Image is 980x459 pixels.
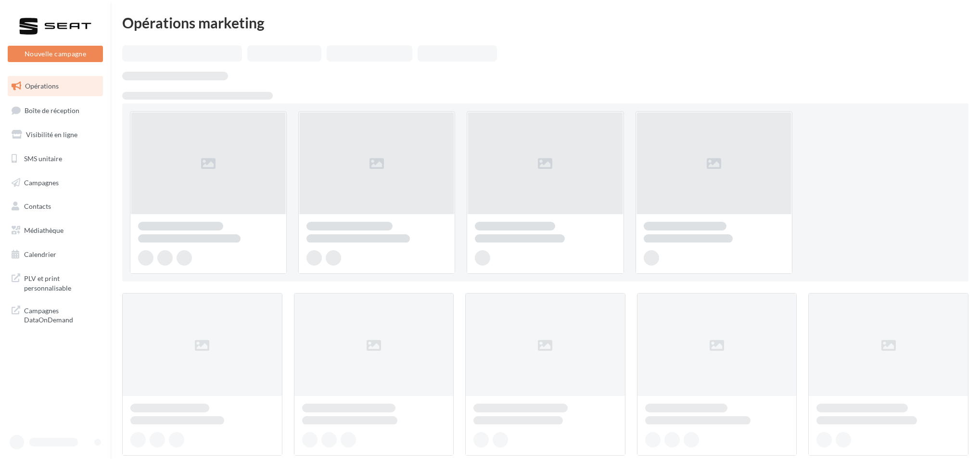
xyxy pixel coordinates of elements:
a: Contacts [6,196,105,217]
span: SMS unitaire [24,154,62,163]
span: PLV et print personnalisable [24,272,99,293]
span: Visibilité en ligne [26,130,77,139]
span: Médiathèque [24,226,64,234]
a: Opérations [6,76,105,96]
span: Boîte de réception [25,106,79,114]
a: Campagnes DataOnDemand [6,300,105,329]
div: Opérations marketing [122,15,968,30]
a: Boîte de réception [6,100,105,121]
span: Campagnes DataOnDemand [24,304,99,325]
a: Calendrier [6,244,105,265]
span: Calendrier [24,250,56,258]
span: Campagnes [24,178,59,186]
a: SMS unitaire [6,149,105,169]
span: Contacts [24,202,51,210]
span: Opérations [25,82,59,90]
a: PLV et print personnalisable [6,268,105,296]
button: Nouvelle campagne [8,46,103,62]
a: Médiathèque [6,220,105,241]
a: Campagnes [6,173,105,193]
a: Visibilité en ligne [6,125,105,145]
